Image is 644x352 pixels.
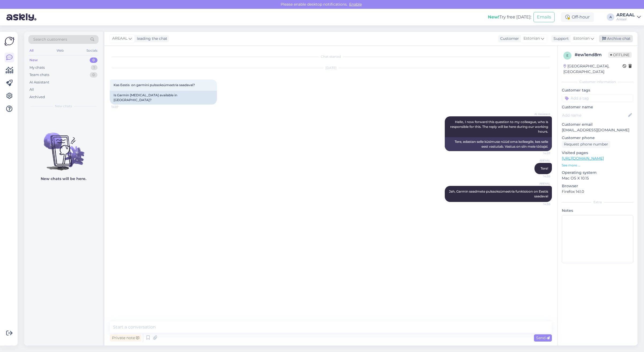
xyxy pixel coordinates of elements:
[530,182,550,186] span: AREAAL
[29,80,49,85] div: AI Assistant
[562,135,633,141] p: Customer phone
[551,36,569,41] div: Support
[562,94,633,102] input: Add a tag
[55,47,65,54] div: Web
[498,36,519,41] div: Customer
[562,200,633,205] div: Extra
[55,104,72,109] span: New chats
[533,12,555,22] button: Emails
[112,36,127,41] span: AREAAL
[29,65,45,70] div: My chats
[562,175,633,181] p: Mac OS X 10.15
[33,37,67,42] span: Search customers
[562,156,604,161] a: [URL][DOMAIN_NAME]
[530,202,550,206] span: 14:30
[28,47,35,54] div: All
[562,150,633,156] p: Visited pages
[29,58,38,63] div: New
[562,183,633,189] p: Browser
[450,120,549,133] span: Hello, I now forward this question to my colleague, who is responsible for this. The reply will b...
[90,58,97,63] div: 0
[562,79,633,84] div: Customer information
[575,52,608,58] div: # ew1end8m
[530,112,550,116] span: AI Assistant
[530,159,550,163] span: AREAAL
[562,208,633,213] p: Notes
[445,137,552,151] div: Tere, edastan selle küsimuse nüüd oma kolleegile, kes selle eest vastutab. Vastus on siin meie tö...
[449,189,549,198] span: Jah, Garmin seadmete pulssoksümeetria funktsioon on Eestis saadaval
[573,36,590,41] span: Estonian
[488,14,531,20] div: Try free [DATE]:
[135,36,167,41] div: leading the chat
[562,127,633,133] p: [EMAIL_ADDRESS][DOMAIN_NAME]
[110,91,217,105] div: Is Garmin [MEDICAL_DATA] available in [GEOGRAPHIC_DATA]?
[562,87,633,93] p: Customer tags
[562,163,633,168] p: See more ...
[24,123,103,171] img: No chats
[562,122,633,127] p: Customer email
[114,83,195,87] span: Kas Eestis on garmini pulssoksümeetria saadaval?
[599,35,633,42] div: Archive chat
[29,72,49,78] div: Team chats
[562,141,610,148] div: Request phone number
[616,13,635,17] div: AREAAL
[536,335,550,340] span: Send
[488,14,499,20] b: New!
[4,36,14,46] img: Askly Logo
[562,104,633,110] p: Customer name
[541,166,548,170] span: Tere!
[561,12,594,22] div: Off-hour
[524,36,540,41] span: Estonian
[110,66,552,70] div: [DATE]
[566,53,568,58] span: e
[530,151,550,155] span: 14:07
[562,112,627,118] input: Add name
[562,189,633,194] p: Firefox 141.0
[607,13,614,21] div: A
[563,63,623,75] div: [GEOGRAPHIC_DATA], [GEOGRAPHIC_DATA]
[29,94,45,100] div: Archived
[111,105,131,109] span: 14:07
[90,72,97,78] div: 0
[530,174,550,178] span: 14:30
[348,2,363,7] span: Enable
[562,170,633,175] p: Operating system
[29,87,34,92] div: All
[91,65,97,70] div: 1
[616,13,641,21] a: AREAALAreaal
[110,54,552,59] div: Chat started
[616,17,635,21] div: Areaal
[608,52,632,58] span: Offline
[85,47,99,54] div: Socials
[41,176,86,182] p: New chats will be here.
[110,334,141,342] div: Private note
